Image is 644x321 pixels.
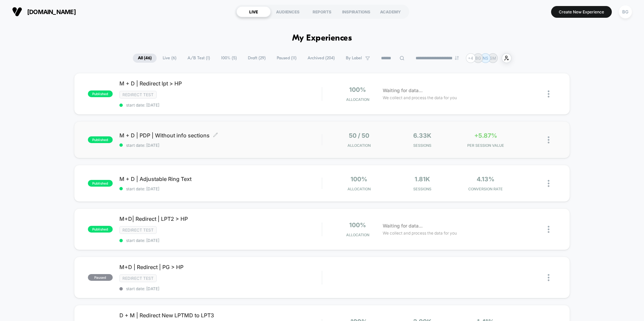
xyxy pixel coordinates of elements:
[413,132,431,139] span: 6.33k
[158,54,181,63] span: Live ( 6 )
[415,176,430,183] span: 1.81k
[236,6,271,17] div: LIVE
[119,274,157,282] span: Redirect Test
[346,56,362,61] span: By Label
[548,180,549,187] img: close
[243,54,271,63] span: Draft ( 29 )
[383,230,457,236] span: We collect and process the data for you
[339,6,373,17] div: INSPIRATIONS
[383,222,423,230] span: Waiting for data...
[548,90,549,98] img: close
[305,6,339,17] div: REPORTS
[347,143,371,148] span: Allocation
[119,91,157,99] span: Redirect Test
[119,226,157,234] span: Redirect Test
[349,221,366,229] span: 100%
[477,176,494,183] span: 4.13%
[466,53,476,63] div: + 4
[119,80,322,87] span: M + D | Redirect lpt > HP
[346,97,369,102] span: Allocation
[548,136,549,143] img: close
[272,54,302,63] span: Paused ( 11 )
[119,176,322,182] span: M + D | Adjustable Ring Text
[216,54,242,63] span: 100% ( 5 )
[392,143,452,148] span: Sessions
[303,54,340,63] span: Archived ( 204 )
[617,5,634,19] button: BG
[119,186,322,191] span: start date: [DATE]
[455,56,459,60] img: end
[483,56,488,61] p: NS
[474,132,497,139] span: +5.87%
[551,6,612,18] button: Create New Experience
[133,54,157,63] span: All ( 46 )
[292,34,352,43] h1: My Experiences
[88,180,113,187] span: published
[27,8,76,15] span: [DOMAIN_NAME]
[182,54,215,63] span: A/B Test ( 1 )
[119,264,322,270] span: M+D | Redirect | PG > HP
[119,143,322,148] span: start date: [DATE]
[383,94,457,101] span: We collect and process the data for you
[119,238,322,243] span: start date: [DATE]
[88,226,113,233] span: published
[349,86,366,93] span: 100%
[12,7,22,17] img: Visually logo
[347,187,371,191] span: Allocation
[373,6,408,17] div: ACADEMY
[455,187,516,191] span: CONVERSION RATE
[88,274,113,281] span: paused
[88,90,113,97] span: published
[119,312,322,319] span: D + M | Redirect New LPTMD to LPT3
[10,6,78,17] button: [DOMAIN_NAME]
[119,103,322,108] span: start date: [DATE]
[383,87,423,94] span: Waiting for data...
[490,56,496,61] p: SM
[346,233,369,237] span: Allocation
[119,215,322,222] span: M+D| Redirect | LPT2 > HP
[392,187,452,191] span: Sessions
[619,5,632,18] div: BG
[548,226,549,233] img: close
[119,286,322,291] span: start date: [DATE]
[475,56,481,61] p: BG
[548,274,549,281] img: close
[88,136,113,143] span: published
[349,132,369,139] span: 50 / 50
[351,176,367,183] span: 100%
[119,132,322,139] span: M + D | PDP | Without info sections
[271,6,305,17] div: AUDIENCES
